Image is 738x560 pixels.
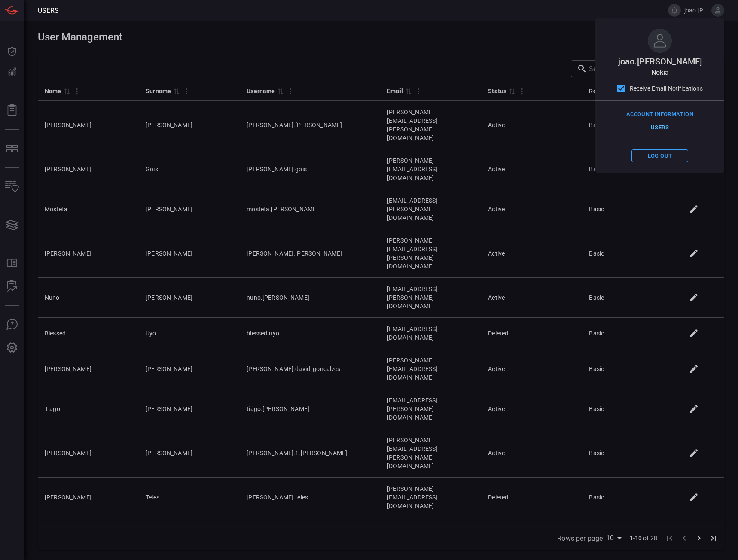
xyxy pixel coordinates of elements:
[684,7,708,14] span: joao.[PERSON_NAME]
[240,478,380,517] td: [PERSON_NAME].teles
[589,86,603,96] div: Role
[240,149,380,189] td: [PERSON_NAME].gois
[38,389,139,429] td: Tiago
[2,276,22,297] button: ALERT ANALYSIS
[582,349,683,389] td: Basic
[240,429,380,478] td: [PERSON_NAME].1.[PERSON_NAME]
[677,533,692,542] span: Go to previous page
[481,101,582,149] td: Active
[247,86,275,96] div: Username
[171,87,181,95] span: Sort by Surname ascending
[38,6,59,15] span: Users
[70,85,84,98] button: Column Actions
[380,478,481,517] td: [PERSON_NAME][EMAIL_ADDRESS][DOMAIN_NAME]
[624,108,695,121] button: Account Information
[2,215,22,235] button: Cards
[380,349,481,389] td: [PERSON_NAME][EMAIL_ADDRESS][DOMAIN_NAME]
[2,138,22,159] button: MITRE - Detection Posture
[582,389,683,429] td: Basic
[139,101,240,149] td: [PERSON_NAME]
[582,149,683,189] td: Basic
[582,278,683,318] td: Basic
[618,56,702,67] span: joao.[PERSON_NAME]
[146,86,171,96] div: Surname
[692,531,706,545] button: Go to next page
[481,478,582,517] td: Deleted
[403,87,413,95] span: Sort by Email ascending
[557,533,603,543] label: Rows per page
[662,533,677,542] span: Go to first page
[582,478,683,517] td: Basic
[606,531,624,545] div: Rows per page
[481,389,582,429] td: Active
[139,149,240,189] td: Gois
[38,229,139,278] td: [PERSON_NAME]
[582,429,683,478] td: Basic
[38,101,139,149] td: [PERSON_NAME]
[380,318,481,349] td: [EMAIL_ADDRESS][DOMAIN_NAME]
[380,189,481,229] td: [EMAIL_ADDRESS][PERSON_NAME][DOMAIN_NAME]
[589,60,676,77] input: Search
[2,100,22,121] button: Reports
[2,177,22,197] button: Inventory
[515,85,529,98] button: Column Actions
[38,349,139,389] td: [PERSON_NAME]
[481,278,582,318] td: Active
[180,85,193,98] button: Column Actions
[2,253,22,274] button: Rule Catalog
[481,349,582,389] td: Active
[706,531,721,545] button: Go to last page
[651,68,669,76] span: nokia
[240,349,380,389] td: [PERSON_NAME].david_goncalves
[2,41,22,62] button: Dashboard
[506,87,517,95] span: Sort by Status ascending
[139,478,240,517] td: Teles
[240,101,380,149] td: [PERSON_NAME].[PERSON_NAME]
[240,229,380,278] td: [PERSON_NAME].[PERSON_NAME]
[38,149,139,189] td: [PERSON_NAME]
[387,86,403,96] div: Email
[61,87,72,95] span: Sort by Name ascending
[139,349,240,389] td: [PERSON_NAME]
[240,189,380,229] td: mostefa.[PERSON_NAME]
[38,478,139,517] td: [PERSON_NAME]
[38,429,139,478] td: [PERSON_NAME]
[139,429,240,478] td: [PERSON_NAME]
[630,84,703,93] span: Receive Email Notifications
[706,533,721,542] span: Go to last page
[38,31,724,43] h1: User Management
[240,278,380,318] td: nuno.[PERSON_NAME]
[139,389,240,429] td: [PERSON_NAME]
[139,318,240,349] td: Uyo
[481,229,582,278] td: Active
[284,85,297,98] button: Column Actions
[481,189,582,229] td: Active
[582,189,683,229] td: Basic
[45,86,61,96] div: Name
[631,121,688,134] button: Users
[692,533,706,542] span: Go to next page
[139,229,240,278] td: [PERSON_NAME]
[38,278,139,318] td: Nuno
[2,338,22,358] button: Preferences
[2,314,22,335] button: Ask Us A Question
[380,429,481,478] td: [PERSON_NAME][EMAIL_ADDRESS][PERSON_NAME][DOMAIN_NAME]
[380,101,481,149] td: [PERSON_NAME][EMAIL_ADDRESS][PERSON_NAME][DOMAIN_NAME]
[481,149,582,189] td: Active
[275,87,285,95] span: Sort by Username ascending
[481,318,582,349] td: Deleted
[38,189,139,229] td: Mostefa
[2,62,22,82] button: Detections
[582,101,683,149] td: Basic
[380,278,481,318] td: [EMAIL_ADDRESS][PERSON_NAME][DOMAIN_NAME]
[481,429,582,478] td: Active
[630,534,658,542] span: 1-10 of 28
[380,389,481,429] td: [EMAIL_ADDRESS][PERSON_NAME][DOMAIN_NAME]
[139,278,240,318] td: [PERSON_NAME]
[380,149,481,189] td: [PERSON_NAME][EMAIL_ADDRESS][DOMAIN_NAME]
